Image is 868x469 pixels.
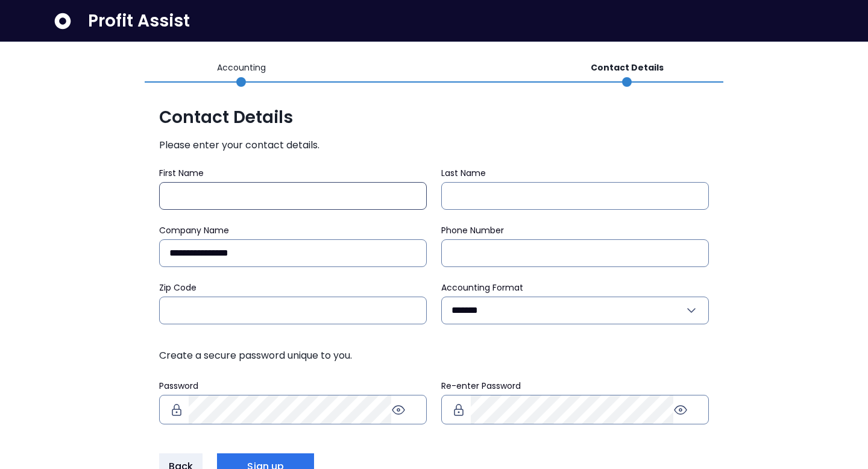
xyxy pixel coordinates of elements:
span: Accounting Format [441,282,523,294]
span: Phone Number [441,224,504,236]
span: Company Name [159,224,229,236]
span: Please enter your contact details. [159,138,709,153]
span: Zip Code [159,282,197,294]
span: Re-enter Password [441,380,521,392]
span: Profit Assist [88,10,190,32]
p: Accounting [217,61,266,74]
span: Contact Details [159,107,709,128]
span: Create a secure password unique to you. [159,348,709,363]
span: Password [159,380,198,392]
span: Last Name [441,167,486,179]
p: Contact Details [591,61,664,74]
span: First Name [159,167,204,179]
